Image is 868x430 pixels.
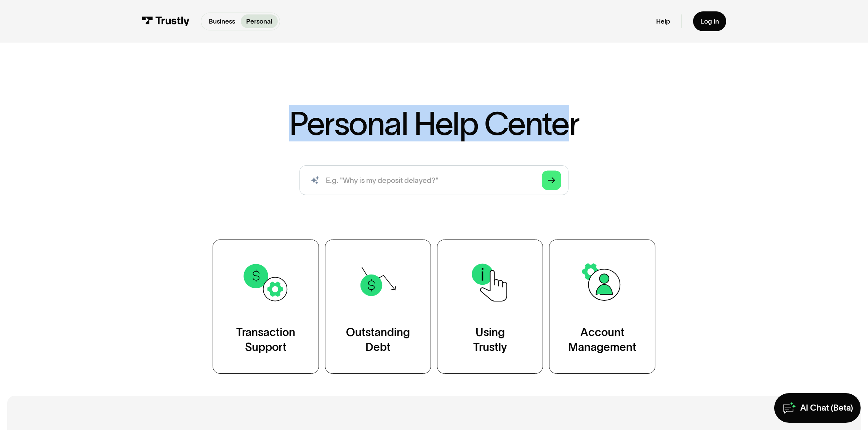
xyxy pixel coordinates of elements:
[209,16,235,26] p: Business
[241,14,278,28] a: Personal
[437,240,543,374] a: UsingTrustly
[299,165,569,195] form: Search
[700,17,719,25] div: Log in
[774,393,861,423] a: AI Chat (Beta)
[549,240,655,374] a: AccountManagement
[213,240,319,374] a: TransactionSupport
[568,325,636,355] div: Account Management
[289,107,579,140] h1: Personal Help Center
[346,325,410,355] div: Outstanding Debt
[693,11,727,31] a: Log in
[800,402,853,413] div: AI Chat (Beta)
[236,325,295,355] div: Transaction Support
[299,165,569,195] input: search
[142,16,190,27] img: Trustly Logo
[325,240,431,374] a: OutstandingDebt
[246,16,272,26] p: Personal
[656,17,670,25] a: Help
[203,14,240,28] a: Business
[473,325,507,355] div: Using Trustly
